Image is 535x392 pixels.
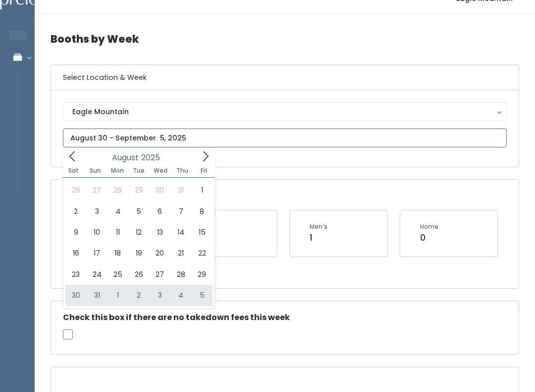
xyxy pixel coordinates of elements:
[191,285,212,306] span: September 5, 2025
[170,243,191,263] span: August 21, 2025
[191,222,212,243] span: August 15, 2025
[150,285,170,306] span: September 3, 2025
[170,264,191,285] span: August 28, 2025
[193,168,215,174] span: Fri
[86,180,107,200] span: July 27, 2025
[170,201,191,222] span: August 7, 2025
[150,243,170,263] span: August 20, 2025
[171,168,193,174] span: Thu
[128,264,149,285] span: August 26, 2025
[63,102,507,121] button: Eagle Mountain
[170,222,191,243] span: August 14, 2025
[310,231,327,244] div: 1
[112,154,139,162] span: August
[65,222,86,243] span: August 9, 2025
[170,285,191,306] span: September 4, 2025
[63,313,507,322] h5: Check this box if there are no takedown fees this week
[63,168,85,174] span: Sat
[63,129,507,147] input: August 30 - September 5, 2025
[86,264,107,285] span: August 24, 2025
[107,285,128,306] span: September 1, 2025
[191,243,212,263] span: August 22, 2025
[72,106,497,117] div: Eagle Mountain
[191,264,212,285] span: August 29, 2025
[65,201,86,222] span: August 2, 2025
[107,243,128,263] span: August 18, 2025
[128,168,150,174] span: Tue
[191,201,212,222] span: August 8, 2025
[128,285,149,306] span: September 2, 2025
[51,65,519,90] h6: Select Location & Week
[420,222,438,231] div: Home
[128,201,149,222] span: August 5, 2025
[128,243,149,263] span: August 19, 2025
[128,222,149,243] span: August 12, 2025
[139,151,168,164] input: Year
[310,222,327,231] div: Men's
[107,180,128,200] span: July 28, 2025
[107,222,128,243] span: August 11, 2025
[150,168,171,174] span: Wed
[107,201,128,222] span: August 4, 2025
[86,201,107,222] span: August 3, 2025
[85,168,107,174] span: Sun
[65,264,86,285] span: August 23, 2025
[150,222,170,243] span: August 13, 2025
[86,222,107,243] span: August 10, 2025
[65,180,86,200] span: July 26, 2025
[107,168,128,174] span: Mon
[86,243,107,263] span: August 17, 2025
[65,285,86,306] span: August 30, 2025
[128,180,149,200] span: July 29, 2025
[191,180,212,200] span: August 1, 2025
[65,243,86,263] span: August 16, 2025
[150,180,170,200] span: July 30, 2025
[86,285,107,306] span: August 31, 2025
[170,180,191,200] span: July 31, 2025
[420,231,438,244] div: 0
[150,264,170,285] span: August 27, 2025
[51,25,519,53] h4: Booths by Week
[107,264,128,285] span: August 25, 2025
[150,201,170,222] span: August 6, 2025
